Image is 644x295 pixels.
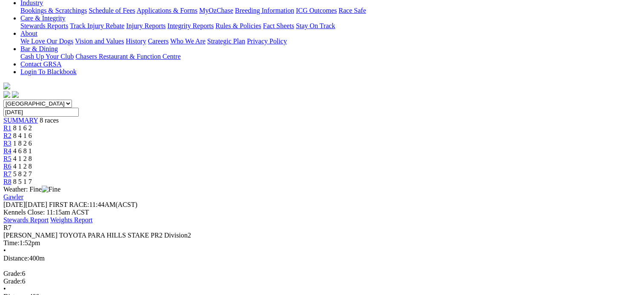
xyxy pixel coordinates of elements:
a: History [126,37,146,45]
div: 400m [3,255,641,262]
a: Stewards Reports [20,22,68,29]
span: 1 8 2 6 [13,140,32,147]
span: Distance: [3,255,29,262]
a: Gawler [3,193,23,200]
span: 4 6 8 1 [13,147,32,155]
span: 4 1 2 8 [13,163,32,170]
a: Injury Reports [126,22,166,29]
a: Rules & Policies [215,22,261,29]
span: R7 [3,224,11,231]
a: Fact Sheets [263,22,294,29]
div: 6 [3,270,641,278]
img: facebook.svg [3,91,10,98]
img: logo-grsa-white.png [3,83,10,89]
span: 11:44AM(ACST) [49,201,137,208]
a: We Love Our Dogs [20,37,73,45]
a: Privacy Policy [247,37,287,45]
a: Weights Report [50,216,93,223]
div: Bar & Dining [20,53,641,60]
a: R3 [3,140,11,147]
a: Applications & Forms [137,7,197,14]
span: 8 1 6 2 [13,124,32,132]
span: • [3,247,6,254]
a: Integrity Reports [167,22,214,29]
span: Time: [3,239,20,246]
a: R2 [3,132,11,139]
a: Cash Up Your Club [20,53,74,60]
div: Kennels Close: 11:15am ACST [3,209,641,216]
span: 8 4 1 6 [13,132,32,139]
a: Contact GRSA [20,60,61,68]
span: 5 8 2 7 [13,170,32,178]
a: Breeding Information [235,7,294,14]
a: R8 [3,178,11,185]
a: ICG Outcomes [296,7,337,14]
div: 6 [3,278,641,285]
a: MyOzChase [199,7,233,14]
span: FIRST RACE: [49,201,89,208]
a: Chasers Restaurant & Function Centre [75,53,180,60]
span: 8 races [40,117,59,124]
a: Bookings & Scratchings [20,7,87,14]
span: • [3,285,6,292]
a: Careers [148,37,169,45]
a: R5 [3,155,11,162]
img: twitter.svg [12,91,19,98]
a: R6 [3,163,11,170]
a: Vision and Values [75,37,124,45]
div: Care & Integrity [20,22,641,30]
a: Who We Are [170,37,206,45]
span: Weather: Fine [3,186,60,193]
a: SUMMARY [3,117,38,124]
a: Stewards Report [3,216,49,223]
div: Industry [20,7,641,14]
span: Grade: [3,278,22,285]
a: Strategic Plan [207,37,245,45]
a: Bar & Dining [20,45,58,52]
a: Care & Integrity [20,14,66,22]
a: R7 [3,170,11,178]
span: [DATE] [3,201,47,208]
span: Grade: [3,270,22,277]
div: [PERSON_NAME] TOYOTA PARA HILLS STAKE PR2 Division2 [3,232,641,239]
span: [DATE] [3,201,26,208]
span: 4 1 2 8 [13,155,32,162]
img: Fine [42,186,60,193]
a: About [20,30,37,37]
a: R1 [3,124,11,132]
a: Stay On Track [296,22,335,29]
a: Login To Blackbook [20,68,77,75]
input: Select date [3,108,79,117]
span: 8 5 1 7 [13,178,32,185]
a: R4 [3,147,11,155]
div: 1:52pm [3,239,641,247]
div: About [20,37,641,45]
a: Schedule of Fees [89,7,135,14]
a: Race Safe [338,7,366,14]
a: Track Injury Rebate [70,22,124,29]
